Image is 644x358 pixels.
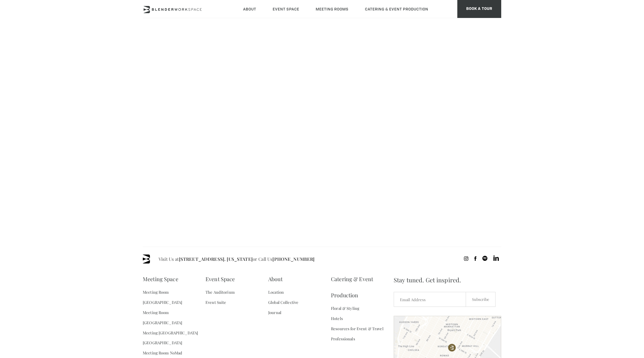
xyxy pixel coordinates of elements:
[143,338,182,348] a: [GEOGRAPHIC_DATA]
[143,271,178,287] a: Meeting Space
[466,292,496,307] input: Subscribe
[143,307,206,328] a: Meeting Room [GEOGRAPHIC_DATA]
[143,328,198,338] a: Meeting [GEOGRAPHIC_DATA]
[143,348,182,358] a: Meeting Room NoMad
[159,255,315,263] span: Visit Us at or Call Us
[268,297,298,307] a: Global Collective
[206,271,235,287] a: Event Space
[268,287,284,297] a: Location
[268,271,283,287] a: About
[206,297,226,307] a: Event Suite
[394,292,466,307] input: Email Address
[268,307,281,318] a: Journal
[394,271,501,289] span: Stay tuned. Get inspired.
[179,256,253,262] a: [STREET_ADDRESS]. [US_STATE]
[143,287,206,307] a: Meeting Room [GEOGRAPHIC_DATA]
[331,324,394,344] a: Resources for Event & Travel Professionals
[331,271,394,303] a: Catering & Event Production
[272,256,315,262] a: [PHONE_NUMBER]
[331,303,359,313] a: Floral & Styling
[331,313,343,324] a: Hotels
[206,287,235,297] a: The Auditorium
